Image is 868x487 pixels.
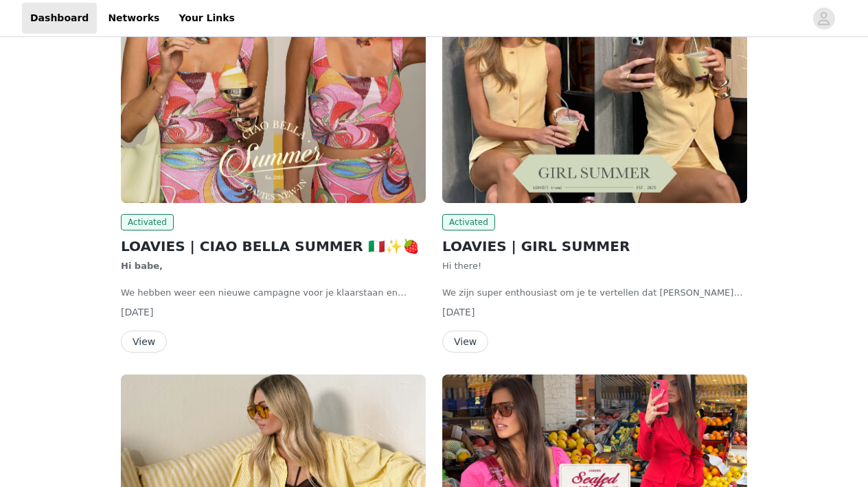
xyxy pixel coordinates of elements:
[121,286,426,300] p: We hebben weer een nieuwe campagne voor je klaarstaan en geloof ons: deze wil je echt niet missen...
[170,3,243,34] a: Your Links
[442,259,747,273] p: Hi there!
[121,236,426,257] h2: LOAVIES | CIAO BELLA SUMMER 🇮🇹✨🍓
[442,331,488,353] button: View
[442,236,747,257] h2: LOAVIES | GIRL SUMMER
[442,337,488,347] a: View
[121,337,167,347] a: View
[121,261,163,271] strong: Hi babe,
[100,3,168,34] a: Networks
[121,214,174,230] span: Activated
[442,214,495,230] span: Activated
[121,331,167,353] button: View
[442,286,747,300] p: We zijn super enthousiast om je te vertellen dat [PERSON_NAME] speciaal geselecteerd bent voor on...
[817,8,830,29] div: avatar
[121,307,153,318] span: [DATE]
[442,307,475,318] span: [DATE]
[22,3,97,34] a: Dashboard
